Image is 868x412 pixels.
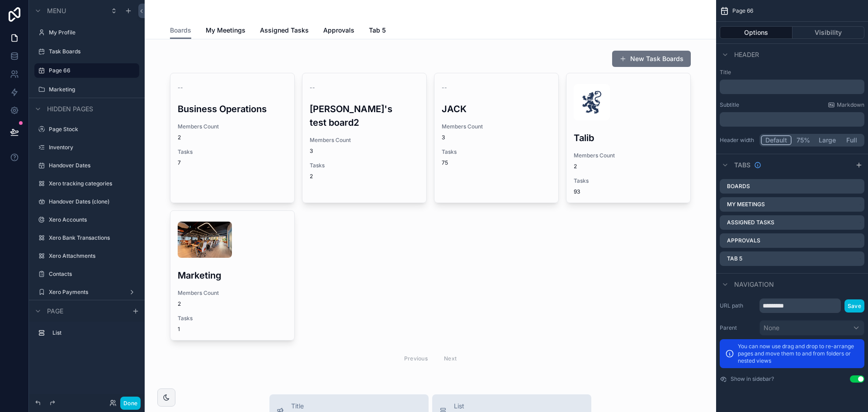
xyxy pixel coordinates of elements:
[720,324,756,331] label: Parent
[828,101,864,109] a: Markdown
[47,6,66,15] span: Menu
[720,302,756,309] label: URL path
[291,402,347,411] span: Title
[49,162,134,169] label: Handover Dates
[844,299,864,313] button: Save
[793,26,865,39] button: Visibility
[260,22,309,40] a: Assigned Tasks
[815,135,840,145] button: Large
[720,137,756,144] label: Header width
[454,402,532,411] span: List
[49,234,134,242] label: Xero Bank Transactions
[738,343,859,365] p: You can now use drag and drop to re-arrange pages and move them to and from folders or nested views
[206,26,245,35] span: My Meetings
[720,101,739,109] label: Subtitle
[323,26,354,35] span: Approvals
[734,280,774,289] span: Navigation
[764,323,779,332] span: None
[49,144,134,151] label: Inventory
[727,255,742,262] label: Tab 5
[369,22,386,40] a: Tab 5
[731,375,774,383] label: Show in sidebar?
[734,161,750,170] span: Tabs
[720,112,864,127] div: scrollable content
[761,135,792,145] button: Default
[49,29,134,36] label: My Profile
[49,198,134,205] label: Handover Dates (clone)
[120,397,141,410] button: Done
[727,219,774,226] label: Assigned Tasks
[49,126,134,133] label: Page Stock
[720,69,864,76] label: Title
[720,80,864,94] div: scrollable content
[727,183,750,190] label: Boards
[49,216,134,223] label: Xero Accounts
[840,135,863,145] button: Full
[727,237,760,244] label: Approvals
[727,201,765,208] label: My Meetings
[170,22,191,39] a: Boards
[49,48,134,55] label: Task Boards
[52,329,132,336] label: List
[47,104,93,114] span: Hidden pages
[49,180,134,187] label: Xero tracking categories
[720,26,793,39] button: Options
[759,320,864,336] button: None
[734,50,759,59] span: Header
[260,26,309,35] span: Assigned Tasks
[29,322,145,349] div: scrollable content
[49,270,134,278] label: Contacts
[206,22,245,40] a: My Meetings
[49,67,134,74] label: Page 66
[792,135,815,145] button: 75%
[837,101,864,109] span: Markdown
[170,26,191,35] span: Boards
[323,22,354,40] a: Approvals
[732,7,753,14] span: Page 66
[49,289,121,296] label: Xero Payments
[49,86,134,93] label: Marketing
[49,252,134,260] label: Xero Attachments
[369,26,386,35] span: Tab 5
[47,307,63,316] span: Page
